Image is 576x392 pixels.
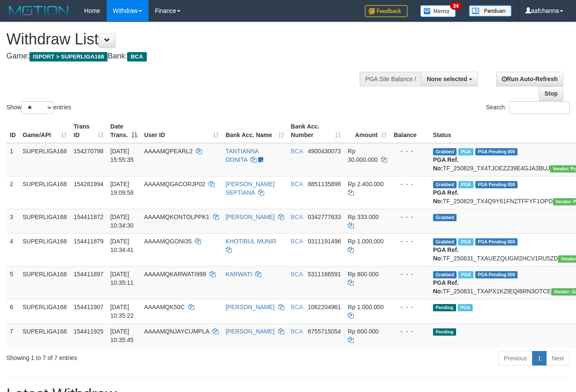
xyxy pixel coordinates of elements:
td: SUPERLIGA168 [19,323,70,348]
span: 154411925 [74,328,104,335]
img: Button%20Memo.svg [420,5,456,17]
span: AAAAMQGACORJP02 [144,181,205,187]
span: BCA [291,148,303,155]
span: Rp 2.400.000 [348,181,384,187]
span: 34 [450,2,462,10]
a: TANTIANNA DONITA [226,148,259,163]
a: Next [546,351,570,366]
span: Grabbed [433,214,457,221]
td: 5 [6,266,19,299]
span: AAAAMQNJAYCUMPLA [144,328,209,335]
span: 154411907 [74,304,104,310]
th: Trans ID: activate to sort column ascending [70,119,107,143]
th: Date Trans.: activate to sort column descending [107,119,141,143]
span: [DATE] 15:55:35 [111,148,134,163]
span: Grabbed [433,148,457,155]
span: AAAAMQKONTOLPPK1 [144,214,209,220]
span: AAAAMQGONI35 [144,238,192,245]
span: PGA Pending [475,238,518,246]
a: [PERSON_NAME] SEPTIANA [226,181,275,196]
span: Pending [433,304,456,311]
select: Showentries [21,101,53,114]
b: PGA Ref. No: [433,189,459,205]
span: BCA [291,304,303,310]
span: Rp 800.000 [348,271,378,278]
td: SUPERLIGA168 [19,266,70,299]
span: Copy 8851135898 to clipboard [308,181,341,187]
td: 4 [6,233,19,266]
a: Previous [498,351,532,366]
span: PGA Pending [475,271,518,278]
span: PGA Pending [475,181,518,188]
td: SUPERLIGA168 [19,209,70,233]
span: AAAAMQPEARL2 [144,148,193,155]
div: - - - [394,237,426,246]
span: Rp 1.000.000 [348,304,384,310]
span: AAAAMQK50C [144,304,185,310]
a: 1 [532,351,547,366]
h4: Game: Bank: [6,52,375,61]
th: Bank Acc. Number: activate to sort column ascending [288,119,345,143]
div: - - - [394,270,426,278]
td: SUPERLIGA168 [19,143,70,176]
div: - - - [394,303,426,311]
span: Grabbed [433,238,457,246]
th: Balance [390,119,430,143]
span: 154411879 [74,238,104,245]
h1: Withdraw List [6,31,375,48]
span: 154281994 [74,181,104,187]
span: BCA [127,52,146,61]
label: Show entries [6,101,71,114]
b: PGA Ref. No: [433,156,459,172]
span: Marked by aafsoycanthlai [458,271,473,278]
span: BCA [291,214,303,220]
b: PGA Ref. No: [433,246,459,262]
span: Copy 6755715054 to clipboard [308,328,341,335]
img: Feedback.jpg [365,5,407,17]
span: Copy 4900430073 to clipboard [308,148,341,155]
span: BCA [291,328,303,335]
span: Marked by aafmaleo [458,148,473,155]
td: SUPERLIGA168 [19,176,70,209]
span: 154270798 [74,148,104,155]
a: Run Auto-Refresh [496,72,563,86]
span: BCA [291,238,303,245]
th: Bank Acc. Name: activate to sort column ascending [222,119,288,143]
th: Amount: activate to sort column ascending [344,119,390,143]
span: Copy 1062204961 to clipboard [308,304,341,310]
img: panduan.png [469,5,512,17]
div: PGA Site Balance / [360,72,421,86]
span: BCA [291,271,303,278]
span: BCA [291,181,303,187]
span: Marked by aafsoycanthlai [458,238,473,246]
span: [DATE] 10:34:30 [111,214,134,229]
a: Stop [539,86,563,101]
b: PGA Ref. No: [433,279,459,295]
span: Pending [433,328,456,336]
a: [PERSON_NAME] [226,328,275,335]
span: AAAAMQKARWATI999 [144,271,206,278]
div: - - - [394,213,426,221]
div: Showing 1 to 7 of 7 entries [6,350,234,362]
span: [DATE] 10:35:11 [111,271,134,286]
span: Grabbed [433,181,457,188]
a: [PERSON_NAME] [226,304,275,310]
td: 3 [6,209,19,233]
span: 154411897 [74,271,104,278]
div: - - - [394,147,426,155]
span: [DATE] 10:34:41 [111,238,134,253]
span: ISPORT > SUPERLIGA168 [29,52,108,61]
th: User ID: activate to sort column ascending [141,119,222,143]
span: Marked by aafnonsreyleab [458,181,473,188]
button: None selected [421,72,478,86]
span: Copy 0311191496 to clipboard [308,238,341,245]
span: [DATE] 19:09:58 [111,181,134,196]
span: [DATE] 10:35:22 [111,304,134,319]
div: - - - [394,180,426,188]
span: Rp 600.000 [348,328,378,335]
img: MOTION_logo.png [6,4,71,17]
a: [PERSON_NAME] [226,214,275,220]
span: Rp 333.000 [348,214,378,220]
span: Copy 5311166591 to clipboard [308,271,341,278]
span: 154411872 [74,214,104,220]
